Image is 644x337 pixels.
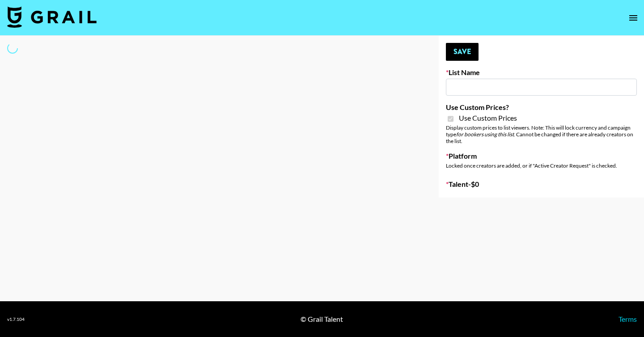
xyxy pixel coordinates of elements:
span: Use Custom Prices [459,114,517,122]
label: Use Custom Prices? [446,103,637,112]
img: Grail Talent [7,6,97,28]
label: List Name [446,68,637,77]
label: Platform [446,152,637,160]
button: open drawer [624,9,642,27]
label: Talent - $ 0 [446,180,637,189]
div: © Grail Talent [301,315,343,324]
button: Save [446,43,479,61]
div: Display custom prices to list viewers. Note: This will lock currency and campaign type . Cannot b... [446,124,637,144]
div: Locked once creators are added, or if "Active Creator Request" is checked. [446,162,637,169]
a: Terms [619,315,637,323]
em: for bookers using this list [456,131,514,138]
div: v 1.7.104 [7,316,25,322]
